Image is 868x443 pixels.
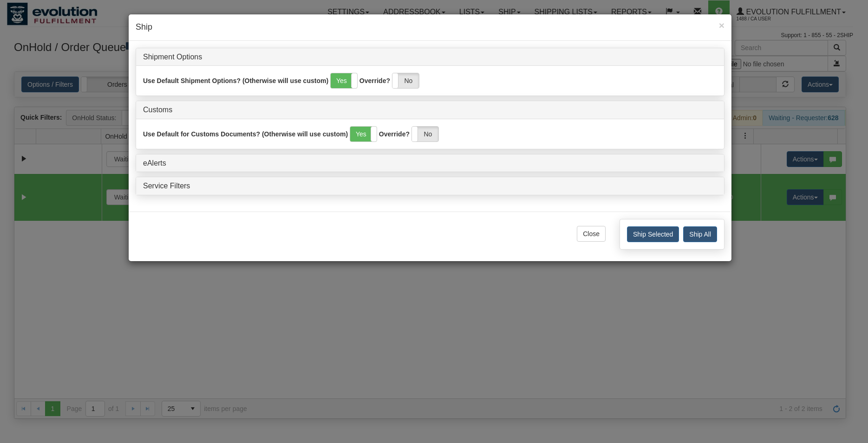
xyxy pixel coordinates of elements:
[143,129,348,139] label: Use Default for Customs Documents? (Otherwise will use custom)
[719,20,724,31] span: ×
[136,21,724,33] h4: Ship
[577,226,606,242] button: Close
[143,76,328,85] label: Use Default Shipment Options? (Otherwise will use custom)
[359,76,390,85] label: Override?
[143,159,166,167] a: eAlerts
[719,20,724,30] button: Close
[683,226,717,242] button: Ship All
[379,129,410,139] label: Override?
[350,127,377,141] label: Yes
[627,226,679,242] button: Ship Selected
[143,106,172,114] a: Customs
[392,73,419,88] label: No
[143,53,202,61] a: Shipment Options
[412,127,438,141] label: No
[331,73,357,88] label: Yes
[143,182,190,190] a: Service Filters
